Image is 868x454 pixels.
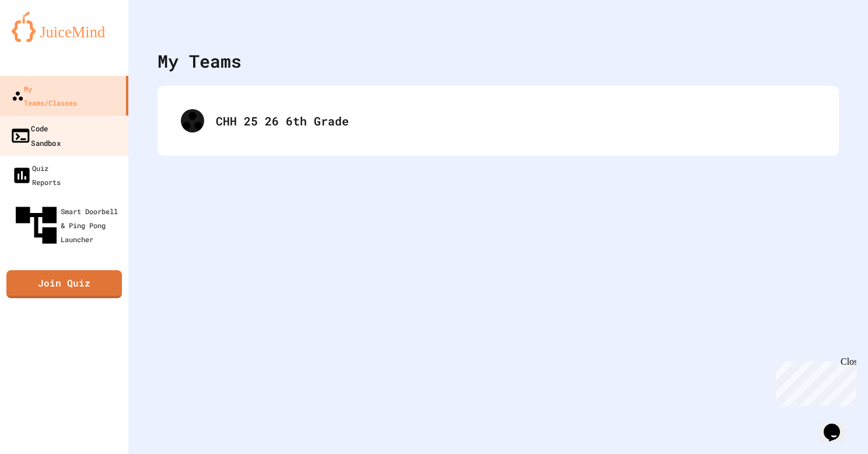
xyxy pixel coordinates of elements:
div: My Teams/Classes [12,82,77,110]
a: Join Quiz [6,270,122,298]
iframe: chat widget [771,357,856,406]
div: Smart Doorbell & Ping Pong Launcher [12,201,124,250]
div: My Teams [157,48,242,74]
div: Code Sandbox [10,121,61,149]
div: CHH 25 26 6th Grade [169,97,827,144]
iframe: chat widget [819,407,856,442]
div: CHH 25 26 6th Grade [216,112,815,130]
div: Chat with us now!Close [5,5,80,74]
img: logo-orange.svg [12,12,117,42]
div: Quiz Reports [12,161,61,189]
